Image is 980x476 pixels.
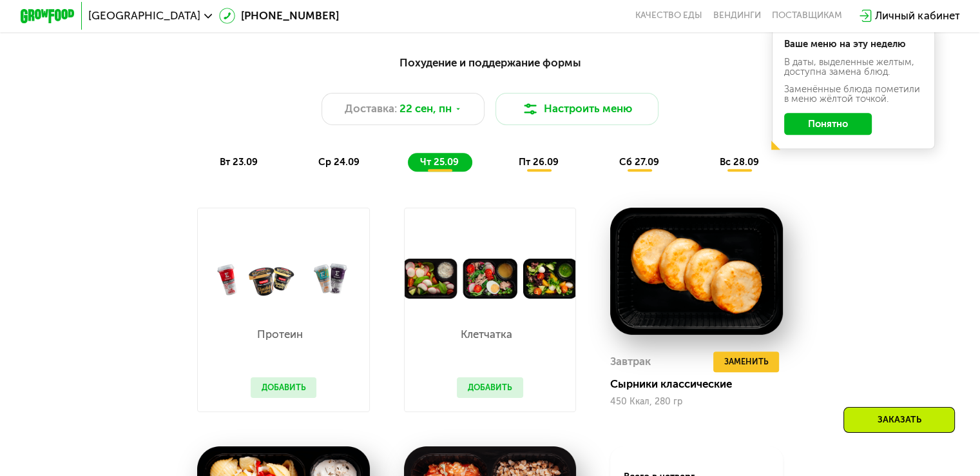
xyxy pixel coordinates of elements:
span: пт 26.09 [519,156,559,168]
span: вс 28.09 [720,156,759,168]
span: чт 25.09 [420,156,459,168]
span: вт 23.09 [220,156,258,168]
button: Заменить [713,352,780,372]
button: Добавить [251,377,317,398]
a: Качество еды [635,10,702,21]
a: [PHONE_NUMBER] [219,8,339,24]
div: Завтрак [610,352,651,372]
button: Настроить меню [495,93,659,126]
span: ср 24.09 [318,156,360,168]
p: Протеин [251,329,311,340]
div: Заказать [843,407,955,433]
span: [GEOGRAPHIC_DATA] [88,10,200,21]
span: 22 сен, пн [399,101,452,117]
a: Вендинги [713,10,761,21]
div: Сырники классические [610,377,793,391]
div: поставщикам [772,10,842,21]
span: Доставка: [345,101,397,117]
p: Клетчатка [457,329,517,340]
span: Заменить [724,355,768,368]
div: Личный кабинет [875,8,959,24]
div: 450 Ккал, 280 гр [610,397,783,407]
div: Похудение и поддержание формы [87,54,893,71]
button: Добавить [457,377,523,398]
div: Заменённые блюда пометили в меню жёлтой точкой. [784,84,923,104]
div: В даты, выделенные желтым, доступна замена блюд. [784,57,923,77]
button: Понятно [784,113,872,135]
div: Ваше меню на эту неделю [784,39,923,49]
span: сб 27.09 [619,156,659,168]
